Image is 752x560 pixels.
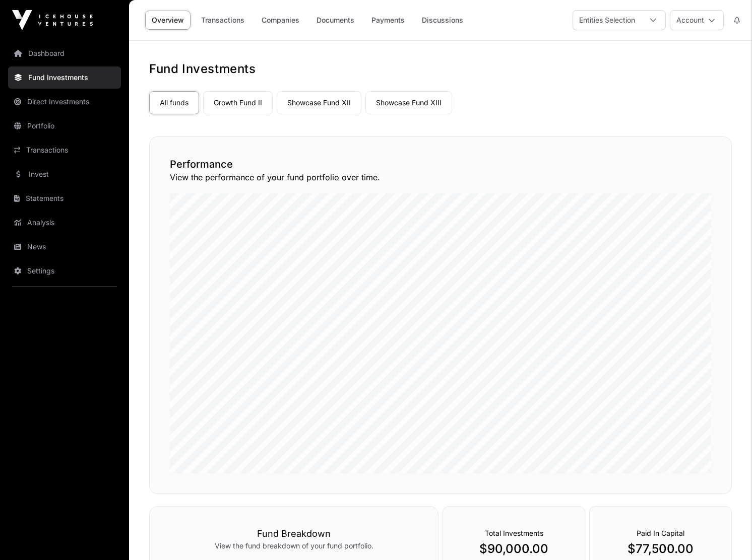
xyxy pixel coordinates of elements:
button: Account [670,10,724,30]
a: Analysis [8,212,121,234]
a: Portfolio [8,115,121,137]
a: Discussions [415,11,470,30]
a: Settings [8,260,121,282]
a: Transactions [8,139,121,161]
a: Fund Investments [8,66,121,89]
a: News [8,236,121,258]
a: Companies [255,11,306,30]
div: Entities Selection [573,11,641,30]
p: View the performance of your fund portfolio over time. [170,171,711,183]
a: Invest [8,163,121,185]
a: Growth Fund II [203,91,273,114]
a: Dashboard [8,42,121,64]
p: $77,500.00 [610,541,711,557]
a: Direct Investments [8,91,121,113]
a: Payments [365,11,411,30]
p: $90,000.00 [463,541,565,557]
p: View the fund breakdown of your fund portfolio. [170,541,418,551]
iframe: Chat Widget [702,512,752,560]
img: Icehouse Ventures Logo [12,10,93,30]
a: Overview [145,11,191,30]
a: Documents [310,11,361,30]
h1: Fund Investments [149,61,732,77]
span: Paid In Capital [637,529,684,537]
h3: Fund Breakdown [170,527,418,541]
a: Transactions [195,11,251,30]
a: Showcase Fund XIII [365,91,452,114]
a: Showcase Fund XII [277,91,361,114]
span: Total Investments [485,529,543,537]
a: All funds [149,91,199,114]
a: Statements [8,187,121,209]
h2: Performance [170,157,711,171]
